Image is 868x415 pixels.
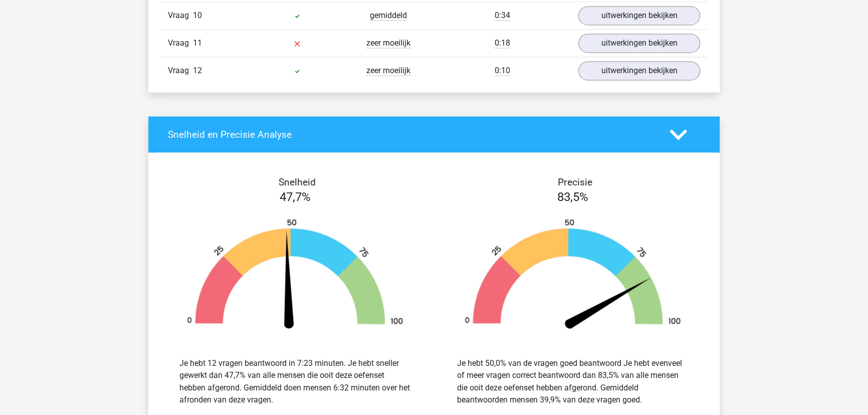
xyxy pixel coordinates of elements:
a: uitwerkingen bekijken [578,61,700,80]
span: Vraag [168,37,193,49]
span: 47,7% [280,190,311,204]
img: 83.468b19e7024c.png [449,218,697,333]
a: uitwerkingen bekijken [578,34,700,53]
span: 0:34 [495,11,510,21]
span: 83,5% [557,190,588,204]
div: Je hebt 12 vragen beantwoord in 7:23 minuten. Je hebt sneller gewerkt dan 47,7% van alle mensen d... [179,357,411,405]
a: uitwerkingen bekijken [578,6,700,25]
span: 0:18 [495,38,510,48]
span: zeer moeilijk [366,66,410,76]
span: 12 [193,66,202,75]
h4: Precisie [446,176,704,188]
span: 11 [193,38,202,48]
img: 48.ec6230812979.png [171,218,419,333]
h4: Snelheid en Precisie Analyse [168,129,655,140]
h4: Snelheid [168,176,426,188]
span: 0:10 [495,66,510,76]
span: gemiddeld [370,11,407,21]
span: Vraag [168,65,193,77]
span: zeer moeilijk [366,38,410,48]
span: 10 [193,11,202,20]
div: Je hebt 50,0% van de vragen goed beantwoord Je hebt evenveel of meer vragen correct beantwoord da... [457,357,689,405]
span: Vraag [168,10,193,22]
